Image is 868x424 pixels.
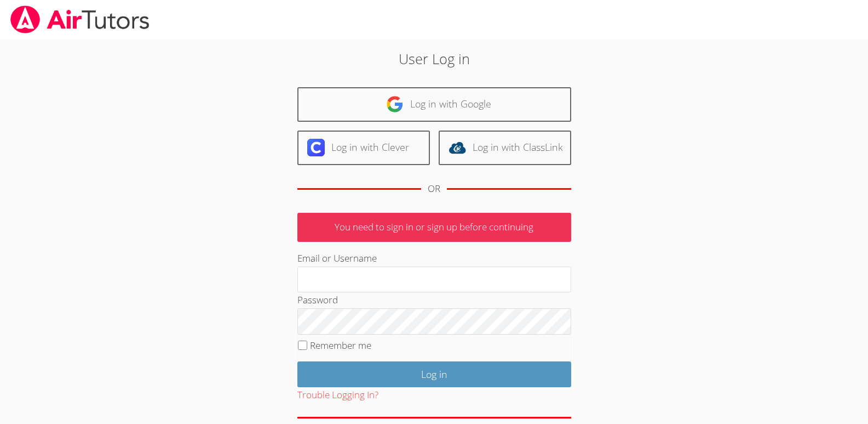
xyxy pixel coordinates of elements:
[200,48,669,69] h2: User Log in
[297,387,378,403] button: Trouble Logging In?
[9,5,151,33] img: airtutors_banner-c4298cdbf04f3fff15de1276eac7730deb9818008684d7c2e4769d2f7ddbe033.png
[428,181,440,197] div: OR
[297,87,571,122] a: Log in with Google
[297,293,338,306] label: Password
[310,339,371,352] label: Remember me
[307,139,325,156] img: clever-logo-6eab21bc6e7a338710f1a6ff85c0baf02591cd810cc4098c63d3a4b26e2feb20.svg
[297,131,430,165] a: Log in with Clever
[297,213,571,242] p: You need to sign in or sign up before continuing
[297,252,377,264] label: Email or Username
[449,139,466,156] img: classlink-logo-d6bb404cc1216ec64c9a2012d9dc4662098be43eaf13dc465df04b49fa7ab582.svg
[297,361,571,387] input: Log in
[439,131,571,165] a: Log in with ClassLink
[386,95,404,113] img: google-logo-50288ca7cdecda66e5e0955fdab243c47b7ad437acaf1139b6f446037453330a.svg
